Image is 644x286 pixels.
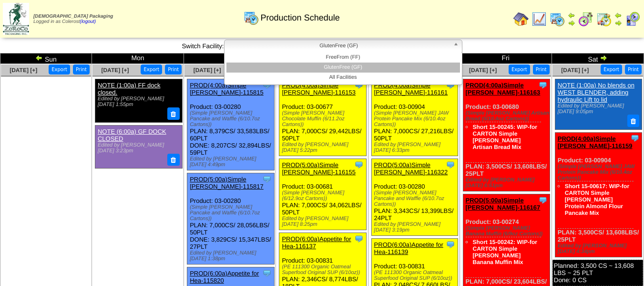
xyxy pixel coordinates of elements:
span: [DEMOGRAPHIC_DATA] Packaging [33,14,113,19]
td: Fri [460,53,552,64]
a: Short 15-00617: WIP-for CARTON Simple [PERSON_NAME] Protein Almond Flour Pancake Mix [565,183,629,216]
div: (Simple [PERSON_NAME] (6/12.9oz Cartons)) [282,190,366,201]
div: Edited by [PERSON_NAME] [DATE] 3:19pm [374,222,458,233]
img: Tooltip [630,133,640,143]
a: PROD(5:00a)Simple [PERSON_NAME]-116155 [282,161,356,176]
a: (logout) [80,19,96,24]
td: Tue [184,53,276,64]
a: [DATE] [+] [101,67,129,74]
button: Print [165,64,182,74]
div: (Simple [PERSON_NAME] Artisan Bread (6/10.4oz Cartons)) [466,110,550,122]
a: PROD(4:00a)Simple [PERSON_NAME]-116159 [558,135,633,149]
button: Delete Note [167,154,180,166]
div: Edited by [PERSON_NAME] [DATE] 4:34pm [558,243,642,254]
a: [DATE] [+] [10,67,37,74]
button: Export [601,64,622,74]
a: PROD(6:00a)Appetite for Hea-116137 [282,235,351,250]
img: home.gif [513,11,529,27]
div: Product: 03-00681 PLAN: 7,000CS / 34,062LBS / 50PLT [279,159,367,230]
div: (Simple [PERSON_NAME] Pancake and Waffle (6/10.7oz Cartons)) [190,204,274,222]
a: [DATE] [+] [469,67,497,74]
li: All Facilities [226,73,460,83]
img: Tooltip [262,268,272,278]
div: (Simple [PERSON_NAME] JAW Protein Pancake Mix (6/10.4oz Cartons)) [558,164,642,181]
a: Short 15-00242: WIP-for CARTON Simple [PERSON_NAME] Banana Muffin Mix [473,239,537,265]
div: Planned: 3,500 CS ~ 13,608 LBS ~ 25 PLT Done: 0 CS [552,260,643,286]
div: (PE 111300 Organic Oatmeal Superfood Original SUP (6/10oz)) [282,264,366,275]
a: NOTE (1:00a) No blends on WEST BLENDER, adding hydraulic Lift to lid [558,82,634,103]
div: (Simple [PERSON_NAME] Pancake and Waffle (6/10.7oz Cartons)) [190,110,274,127]
img: Tooltip [354,160,364,169]
img: calendarblend.gif [578,11,593,27]
div: Product: 03-00904 PLAN: 7,000CS / 27,216LBS / 50PLT [371,79,458,156]
div: (Simple [PERSON_NAME] Chocolate Muffin (6/11.2oz Cartons)) [282,110,366,127]
a: PROD(4:00a)Simple [PERSON_NAME]-116153 [282,82,356,96]
img: calendarprod.gif [550,11,565,27]
button: Export [49,64,70,74]
img: zoroco-logo-small.webp [3,3,29,35]
li: GlutenFree (GF) [226,63,460,73]
td: Sat [552,53,644,64]
div: (PE 111300 Organic Oatmeal Superfood Original SUP (6/10oz)) [374,270,458,281]
a: PROD(4:00a)Simple [PERSON_NAME]-116161 [374,82,448,96]
img: arrowright.gif [568,19,575,27]
span: Production Schedule [261,13,340,23]
img: calendarcustomer.gif [625,11,640,27]
img: arrowright.gif [614,19,622,27]
a: PROD(4:00a)Simple [PERSON_NAME]-115815 [190,82,264,96]
div: Edited by [PERSON_NAME] [DATE] 6:33pm [374,142,458,153]
a: NOTE (1:00a) FF dock closed. [98,82,160,96]
div: Edited by [PERSON_NAME] [DATE] 1:55pm [98,96,179,107]
a: PROD(6:00a)Appetite for Hea-116139 [374,241,443,255]
img: Tooltip [446,240,455,249]
div: Edited by [PERSON_NAME] [DATE] 1:38pm [190,250,274,262]
img: line_graph.gif [532,11,547,27]
img: arrowright.gif [600,54,607,62]
a: PROD(5:00a)Simple [PERSON_NAME]-115817 [190,176,264,190]
div: Edited by [PERSON_NAME] [DATE] 8:25pm [282,216,366,227]
img: calendarinout.gif [596,11,612,27]
div: Edited by [PERSON_NAME] [DATE] 6:51pm [466,177,550,189]
img: Tooltip [538,80,548,90]
div: Product: 03-00280 PLAN: 8,379CS / 33,583LBS / 60PLT DONE: 8,207CS / 32,894LBS / 59PLT [187,79,275,170]
li: FreeFrom (FF) [226,53,460,63]
span: GlutenFree (GF) [228,40,450,52]
div: Edited by [PERSON_NAME] [DATE] 3:23pm [98,142,179,154]
div: Product: 03-00904 PLAN: 3,500CS / 13,608LBS / 25PLT [555,132,642,257]
div: (Simple [PERSON_NAME] Banana Muffin (6/9oz Cartons)) [466,225,550,237]
button: Delete Note [167,107,180,120]
td: Mon [92,53,184,64]
div: Product: 03-00280 PLAN: 3,343CS / 13,399LBS / 24PLT [371,159,458,236]
img: Tooltip [262,174,272,184]
a: NOTE (6:00a) GF DOCK CLOSED [98,128,166,142]
img: Tooltip [538,195,548,205]
a: PROD(6:00a)Appetite for Hea-115820 [190,270,259,284]
button: Print [533,64,550,74]
div: Product: 03-00677 PLAN: 7,000CS / 29,442LBS / 50PLT [279,79,367,156]
div: Product: 03-00680 PLAN: 3,500CS / 13,608LBS / 25PLT [463,79,550,191]
a: PROD(4:00a)Simple [PERSON_NAME]-116163 [466,82,541,96]
a: PROD(5:00a)Simple [PERSON_NAME]-116322 [374,161,448,176]
img: arrowleft.gif [35,54,43,62]
button: Print [73,64,90,74]
img: calendarprod.gif [244,10,259,25]
button: Export [141,64,162,74]
button: Print [625,64,642,74]
span: Logged in as Colerost [33,14,113,24]
div: Product: 03-00280 PLAN: 7,000CS / 28,056LBS / 50PLT DONE: 3,829CS / 15,347LBS / 27PLT [187,173,275,265]
button: Export [509,64,530,74]
a: Short 15-00245: WIP-for CARTON Simple [PERSON_NAME] Artisan Bread Mix [473,124,537,150]
td: Sun [0,53,92,64]
img: arrowleft.gif [568,11,575,19]
div: (Simple [PERSON_NAME] JAW Protein Pancake Mix (6/10.4oz Cartons)) [374,110,458,127]
img: Tooltip [446,160,455,169]
a: [DATE] [+] [561,67,589,74]
div: Edited by [PERSON_NAME] [DATE] 4:49pm [190,156,274,168]
a: [DATE] [+] [194,67,221,74]
div: Edited by [PERSON_NAME] [DATE] 9:05pm [558,103,639,115]
div: Edited by [PERSON_NAME] [DATE] 5:22pm [282,142,366,153]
